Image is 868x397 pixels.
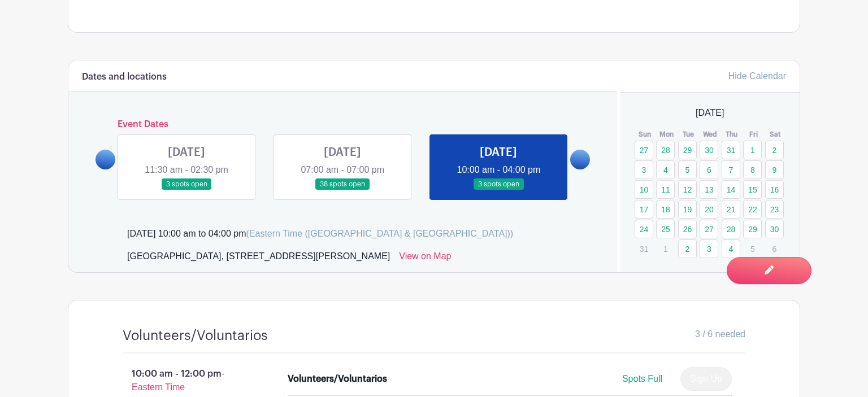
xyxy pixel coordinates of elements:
th: Tue [678,129,700,140]
span: Spots Full [622,374,662,383]
a: 17 [635,200,653,219]
p: 31 [635,240,653,258]
a: Hide Calendar [728,71,786,81]
a: 6 [700,160,718,179]
a: 25 [656,220,675,238]
a: 5 [678,160,697,179]
a: 22 [743,200,762,219]
div: [DATE] 10:00 am to 04:00 pm [127,227,513,241]
a: 3 [700,239,718,258]
p: 5 [743,240,762,258]
a: 14 [722,180,740,199]
h6: Event Dates [115,119,570,130]
a: 8 [743,160,762,179]
a: 18 [656,200,675,219]
a: 30 [700,141,718,159]
a: 16 [765,180,784,199]
th: Wed [699,129,721,140]
a: 28 [656,141,675,159]
a: 28 [722,220,740,238]
th: Mon [656,129,678,140]
a: 27 [700,220,718,238]
th: Thu [721,129,743,140]
a: 23 [765,200,784,219]
div: Volunteers/Voluntarios [288,372,387,386]
a: 2 [678,239,697,258]
th: Fri [743,129,765,140]
a: 31 [722,141,740,159]
th: Sun [634,129,656,140]
a: 24 [635,220,653,238]
p: 1 [656,240,675,258]
a: 1 [743,141,762,159]
h4: Volunteers/Voluntarios [123,328,268,344]
a: View on Map [399,250,451,268]
div: [GEOGRAPHIC_DATA], [STREET_ADDRESS][PERSON_NAME] [127,250,390,268]
span: (Eastern Time ([GEOGRAPHIC_DATA] & [GEOGRAPHIC_DATA])) [246,229,513,238]
a: 19 [678,200,697,219]
a: 20 [700,200,718,219]
span: 3 / 6 needed [695,328,745,341]
a: 29 [743,220,762,238]
a: 30 [765,220,784,238]
a: 13 [700,180,718,199]
a: 9 [765,160,784,179]
a: 15 [743,180,762,199]
a: 4 [656,160,675,179]
a: 4 [722,239,740,258]
a: 21 [722,200,740,219]
a: 3 [635,160,653,179]
a: 29 [678,141,697,159]
p: 6 [765,240,784,258]
a: 12 [678,180,697,199]
a: 2 [765,141,784,159]
a: 27 [635,141,653,159]
a: 11 [656,180,675,199]
a: 26 [678,220,697,238]
a: 7 [722,160,740,179]
a: 10 [635,180,653,199]
th: Sat [765,129,787,140]
h6: Dates and locations [82,72,167,82]
span: [DATE] [696,106,724,120]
